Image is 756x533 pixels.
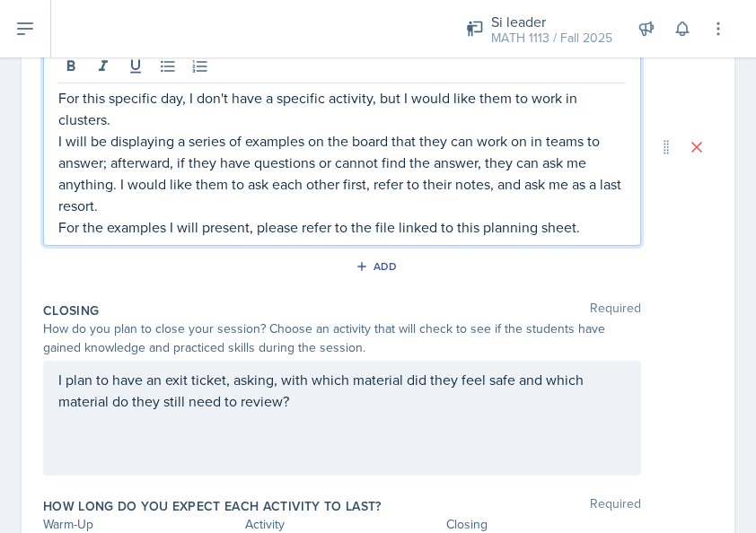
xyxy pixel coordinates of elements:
button: Add [349,253,408,280]
div: MATH 1113 / Fall 2025 [491,29,612,48]
p: For this specific day, I don't have a specific activity, but I would like them to work in clusters. [58,87,626,130]
div: Add [359,259,398,274]
div: Si leader [491,11,612,32]
span: Required [590,497,641,515]
p: I will be displaying a series of examples on the board that they can work on in teams to answer; ... [58,130,626,216]
p: I plan to have an exit ticket, asking, with which material did they feel safe and which material ... [58,369,626,412]
label: How long do you expect each activity to last? [43,497,382,515]
label: Closing [43,301,99,319]
span: Required [590,301,641,319]
div: How do you plan to close your session? Choose an activity that will check to see if the students ... [43,319,641,357]
p: For the examples I will present, please refer to the file linked to this planning sheet. [58,216,626,238]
